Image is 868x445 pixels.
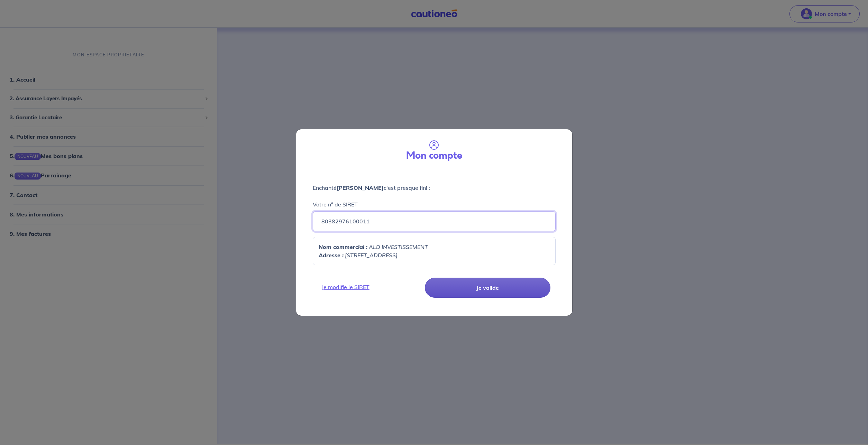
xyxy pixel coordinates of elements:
[318,283,422,291] a: Je modifie le SIRET
[319,252,344,259] strong: Adresse :
[313,211,556,231] input: Ex : 4356797535
[345,252,398,259] em: [STREET_ADDRESS]
[313,184,556,192] p: Enchanté c'est presque fini :
[369,243,428,250] em: ALD INVESTISSEMENT
[337,184,384,191] strong: [PERSON_NAME]
[425,278,550,298] button: Je valide
[319,243,367,250] strong: Nom commercial :
[313,200,358,208] p: Votre n° de SIRET
[406,150,462,162] h3: Mon compte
